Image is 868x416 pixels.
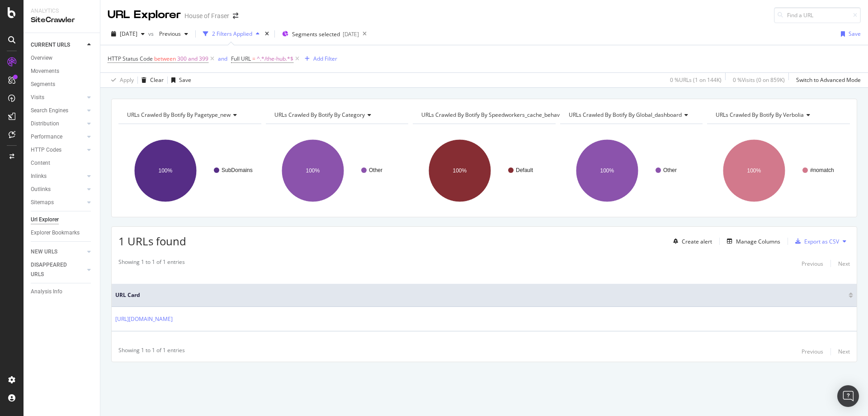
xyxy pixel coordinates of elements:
[567,108,695,122] h4: URLs Crawled By Botify By global_dashboard
[148,30,156,38] span: vs
[120,30,137,38] span: 2025 Aug. 22nd
[212,30,252,38] div: 2 Filters Applied
[266,131,409,210] svg: A chart.
[156,30,181,38] span: Previous
[569,111,682,119] span: URLs Crawled By Botify By global_dashboard
[838,348,850,355] div: Next
[31,119,85,129] a: Distribution
[792,234,839,249] button: Export as CSV
[31,7,93,15] div: Analytics
[31,172,85,181] a: Inlinks
[31,132,85,142] a: Performance
[274,111,365,119] span: URLs Crawled By Botify By category
[31,40,70,50] div: CURRENT URLS
[154,55,176,62] span: between
[516,167,533,173] text: Default
[31,198,54,207] div: Sitemaps
[118,131,261,210] svg: A chart.
[31,93,44,102] div: Visits
[31,93,85,102] a: Visits
[343,30,359,38] div: [DATE]
[108,55,153,62] span: HTTP Status Code
[199,27,263,41] button: 2 Filters Applied
[31,172,47,181] div: Inlinks
[31,228,94,238] a: Explorer Bookmarks
[774,7,861,23] input: Find a URL
[413,131,556,210] div: A chart.
[31,67,94,76] a: Movements
[115,291,846,299] span: URL Card
[273,108,401,122] h4: URLs Crawled By Botify By category
[31,198,85,207] a: Sitemaps
[127,111,231,119] span: URLs Crawled By Botify By pagetype_new
[118,234,186,249] span: 1 URLs found
[108,73,134,87] button: Apply
[420,108,583,122] h4: URLs Crawled By Botify By speedworkers_cache_behaviors
[31,260,76,279] div: DISAPPEARED URLS
[804,238,839,245] div: Export as CSV
[218,55,227,62] div: and
[31,158,94,168] a: Content
[837,27,861,41] button: Save
[682,238,712,245] div: Create alert
[31,260,85,279] a: DISAPPEARED URLS
[159,167,173,174] text: 100%
[723,236,780,247] button: Manage Columns
[714,108,842,122] h4: URLs Crawled By Botify By verbolia
[292,30,340,38] span: Segments selected
[118,258,185,269] div: Showing 1 to 1 of 1 entries
[31,132,62,142] div: Performance
[179,76,191,84] div: Save
[31,228,80,238] div: Explorer Bookmarks
[233,13,238,19] div: arrow-right-arrow-left
[31,53,94,63] a: Overview
[257,53,293,65] span: ^.*/the-hub.*$
[670,234,712,249] button: Create alert
[802,346,823,357] button: Previous
[560,131,703,210] div: A chart.
[453,167,467,174] text: 100%
[810,167,834,173] text: #nomatch
[263,29,271,38] div: times
[747,167,761,174] text: 100%
[838,346,850,357] button: Next
[849,30,861,38] div: Save
[802,260,823,268] div: Previous
[31,80,55,89] div: Segments
[184,11,229,20] div: House of Fraser
[793,73,861,87] button: Switch to Advanced Mode
[301,53,337,64] button: Add Filter
[421,111,569,119] span: URLs Crawled By Botify By speedworkers_cache_behaviors
[313,55,337,62] div: Add Filter
[31,145,85,155] a: HTTP Codes
[31,106,68,115] div: Search Engines
[802,348,823,355] div: Previous
[716,111,804,119] span: URLs Crawled By Botify By verbolia
[231,55,251,62] span: Full URL
[177,53,208,65] span: 300 and 399
[369,167,382,173] text: Other
[837,385,859,407] div: Open Intercom Messenger
[278,27,359,41] button: Segments selected[DATE]
[31,185,51,194] div: Outlinks
[222,167,253,173] text: SubDomains
[168,73,191,87] button: Save
[31,15,93,25] div: SiteCrawler
[31,106,85,115] a: Search Engines
[838,258,850,269] button: Next
[118,346,185,357] div: Showing 1 to 1 of 1 entries
[707,131,850,210] div: A chart.
[115,315,173,324] a: [URL][DOMAIN_NAME]
[31,247,57,257] div: NEW URLS
[156,27,192,41] button: Previous
[31,287,94,296] a: Analysis Info
[252,55,255,62] span: =
[31,185,85,194] a: Outlinks
[733,76,785,84] div: 0 % Visits ( 0 on 859K )
[31,215,59,225] div: Url Explorer
[31,67,59,76] div: Movements
[31,40,85,50] a: CURRENT URLS
[31,247,85,257] a: NEW URLS
[802,258,823,269] button: Previous
[670,76,722,84] div: 0 % URLs ( 1 on 144K )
